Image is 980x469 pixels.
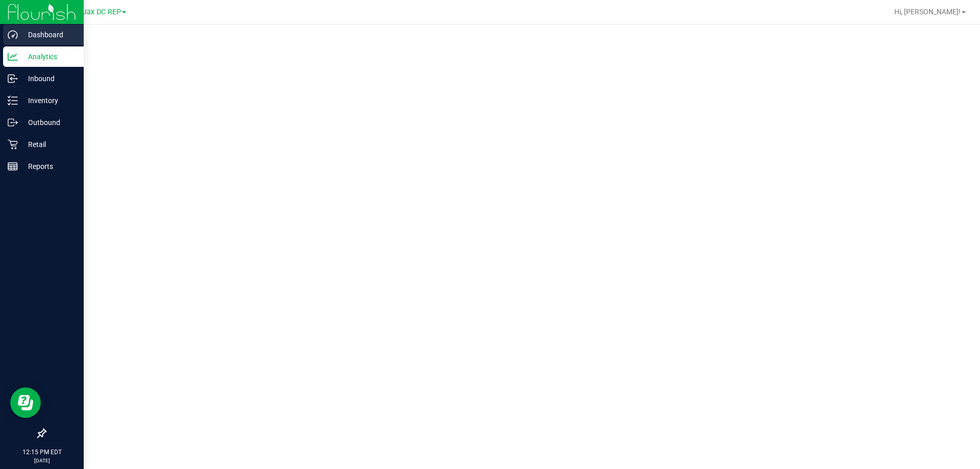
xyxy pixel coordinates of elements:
p: Retail [18,138,79,151]
p: [DATE] [5,457,79,464]
inline-svg: Analytics [8,52,18,62]
inline-svg: Retail [8,139,18,150]
inline-svg: Inventory [8,95,18,106]
p: Analytics [18,51,79,63]
inline-svg: Outbound [8,117,18,128]
span: Jax DC REP [83,8,121,16]
p: Outbound [18,116,79,129]
inline-svg: Reports [8,161,18,171]
inline-svg: Inbound [8,73,18,84]
p: Inbound [18,72,79,85]
span: Hi, [PERSON_NAME]! [894,8,961,16]
p: Dashboard [18,29,79,41]
p: Inventory [18,94,79,107]
p: Reports [18,160,79,172]
iframe: Resource center [10,387,41,418]
inline-svg: Dashboard [8,30,18,40]
p: 12:15 PM EDT [5,448,79,457]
